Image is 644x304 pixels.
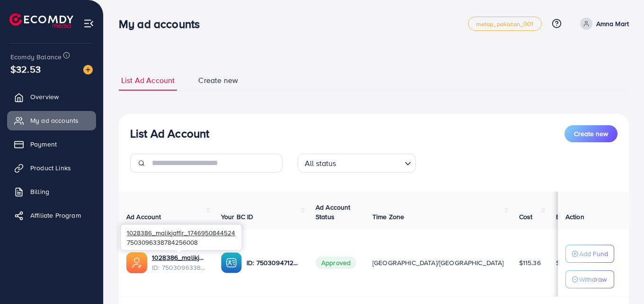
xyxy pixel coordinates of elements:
[596,18,629,29] p: Amna Mart
[303,157,338,170] span: All status
[565,270,614,288] button: Withdraw
[316,203,351,221] span: Ad Account Status
[221,252,242,273] img: ic-ba-acc.ded83a64.svg
[7,158,96,177] a: Product Links
[7,182,96,201] a: Billing
[10,62,41,76] span: $32.53
[7,111,96,130] a: My ad accounts
[127,228,235,237] span: 1028386_malikjaffir_1746950844524
[565,125,618,142] button: Create new
[121,75,175,86] span: List Ad Account
[119,17,207,31] h3: My ad accounts
[574,129,608,138] span: Create new
[576,18,629,30] a: Amna Mart
[247,257,300,268] p: ID: 7503094712258248722
[30,139,57,149] span: Payment
[316,257,356,269] span: Approved
[579,274,607,285] p: Withdraw
[198,75,238,86] span: Create new
[519,212,533,221] span: Cost
[372,258,504,267] span: [GEOGRAPHIC_DATA]/[GEOGRAPHIC_DATA]
[10,52,62,62] span: Ecomdy Balance
[221,212,254,221] span: Your BC ID
[565,245,614,263] button: Add Fund
[7,135,96,154] a: Payment
[152,253,206,262] a: 1028386_malikjaffir_1746950844524
[130,127,209,140] h3: List Ad Account
[579,248,608,259] p: Add Fund
[9,13,73,28] img: logo
[468,17,542,31] a: metap_pakistan_001
[30,211,81,220] span: Affiliate Program
[476,21,534,27] span: metap_pakistan_001
[30,163,71,173] span: Product Links
[372,212,404,221] span: Time Zone
[339,155,401,170] input: Search for option
[7,87,96,106] a: Overview
[83,18,94,29] img: menu
[298,154,416,173] div: Search for option
[565,212,584,221] span: Action
[83,65,93,74] img: image
[30,92,59,101] span: Overview
[121,225,241,250] div: 7503096338784256008
[604,261,637,297] iframe: Chat
[30,116,79,125] span: My ad accounts
[7,206,96,225] a: Affiliate Program
[519,258,541,267] span: $115.36
[30,187,49,196] span: Billing
[152,263,206,272] span: ID: 7503096338784256008
[126,252,147,273] img: ic-ads-acc.e4c84228.svg
[126,212,161,221] span: Ad Account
